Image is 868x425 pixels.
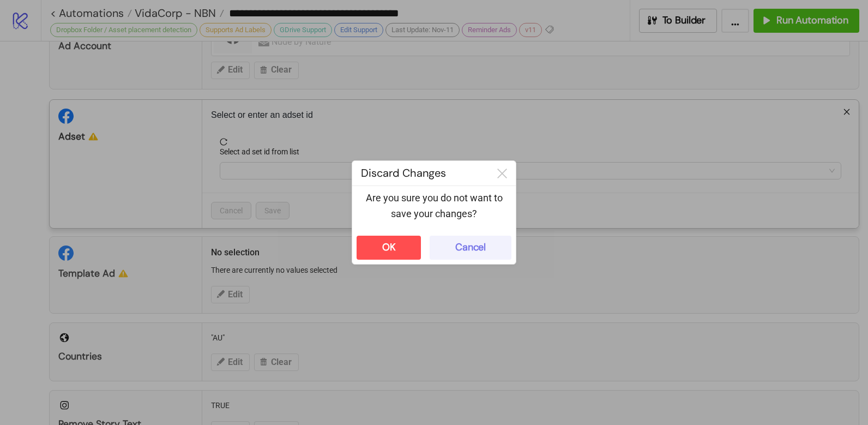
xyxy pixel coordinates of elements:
p: Are you sure you do not want to save your changes? [361,190,507,222]
div: Discard Changes [352,161,489,185]
button: OK [357,236,421,260]
div: OK [382,241,396,254]
div: Cancel [455,241,486,254]
button: Cancel [430,236,511,260]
